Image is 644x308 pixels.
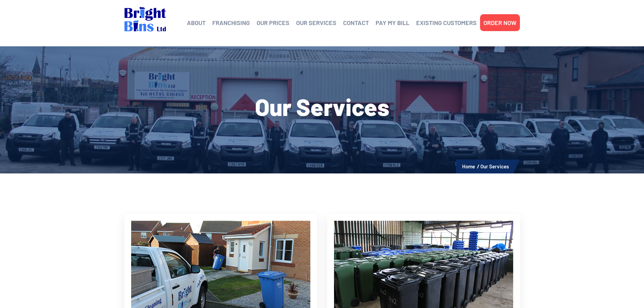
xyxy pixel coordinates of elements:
a: PAY MY BILL [376,18,409,28]
a: ABOUT [187,18,206,28]
li: Our Services [480,162,509,171]
a: FRANCHISING [212,18,250,28]
a: Home [462,163,475,169]
h1: Our Services [124,95,520,118]
a: CONTACT [343,18,369,28]
a: EXISTING CUSTOMERS [416,18,477,28]
a: OUR SERVICES [296,18,336,28]
a: OUR PRICES [257,18,289,28]
a: ORDER NOW [483,18,517,28]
